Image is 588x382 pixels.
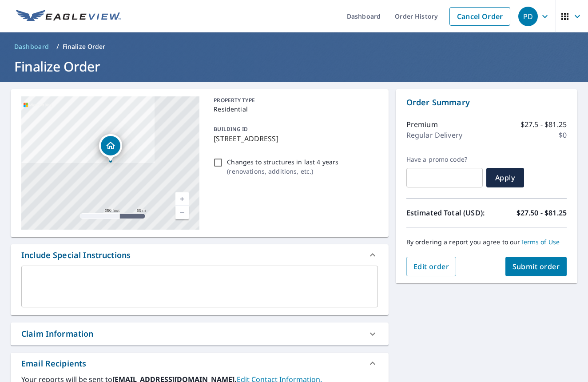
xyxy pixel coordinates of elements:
p: By ordering a report you agree to our [406,238,567,246]
button: Submit order [505,257,567,276]
p: [STREET_ADDRESS] [214,133,374,144]
div: Include Special Instructions [21,249,131,261]
p: Regular Delivery [406,130,462,140]
p: Changes to structures in last 4 years [227,157,338,167]
span: Submit order [513,262,560,271]
p: Premium [406,119,438,130]
p: ( renovations, additions, etc. ) [227,167,338,176]
label: Have a promo code? [406,155,483,163]
li: / [56,41,59,52]
button: Edit order [406,257,457,276]
p: PROPERTY TYPE [214,96,374,104]
div: PD [518,7,538,26]
span: Dashboard [14,42,49,51]
div: Claim Information [11,322,389,345]
p: Order Summary [406,96,567,108]
p: $27.50 - $81.25 [516,207,567,218]
p: Finalize Order [63,42,106,51]
a: Cancel Order [449,7,510,26]
div: Include Special Instructions [11,244,389,266]
a: Current Level 17, Zoom In [175,192,189,206]
p: Residential [214,104,374,114]
div: Dropped pin, building 1, Residential property, 1434 E Brown Deer Rd Bayside, WI 53217 [99,134,122,162]
div: Email Recipients [11,353,389,374]
p: $27.5 - $81.25 [520,119,567,130]
p: Estimated Total (USD): [406,207,487,218]
h1: Finalize Order [11,57,577,76]
div: Email Recipients [21,358,86,370]
a: Dashboard [11,40,53,54]
button: Apply [486,168,524,187]
img: EV Logo [16,10,121,23]
a: Current Level 17, Zoom Out [175,206,189,219]
a: Terms of Use [520,238,560,246]
span: Edit order [413,262,449,271]
div: Claim Information [21,328,94,340]
p: BUILDING ID [214,125,248,133]
p: $0 [559,130,567,140]
span: Apply [493,173,517,183]
nav: breadcrumb [11,40,577,54]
